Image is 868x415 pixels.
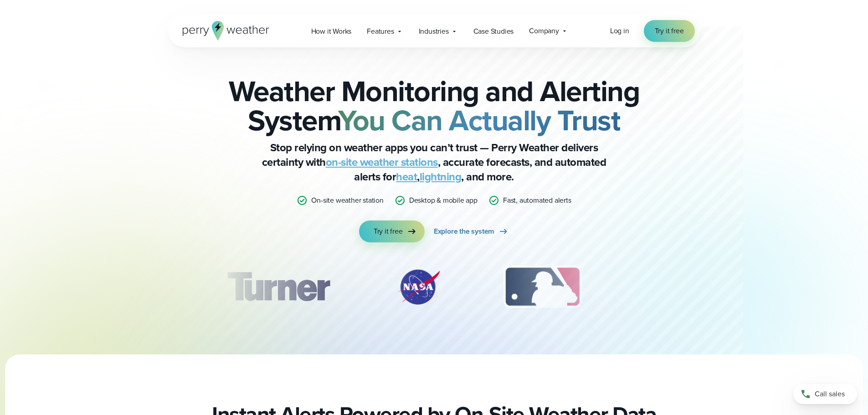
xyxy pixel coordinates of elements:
[503,195,571,206] p: Fast, automated alerts
[655,26,684,36] span: Try it free
[214,264,655,314] div: slideshow
[420,169,462,185] a: lightning
[610,26,629,36] a: Log in
[793,384,857,404] a: Call sales
[466,22,522,41] a: Case Studies
[311,26,352,37] span: How it Works
[419,26,449,37] span: Industries
[303,22,360,41] a: How it Works
[387,264,451,310] div: 2 of 12
[494,264,591,310] img: MLB.svg
[214,77,655,135] h2: Weather Monitoring and Alerting System
[338,99,620,142] strong: You Can Actually Trust
[396,169,417,185] a: heat
[644,20,695,42] a: Try it free
[815,389,845,400] span: Call sales
[252,140,616,184] p: Stop relying on weather apps you can’t trust — Perry Weather delivers certainty with , accurate f...
[409,195,478,206] p: Desktop & mobile app
[359,220,425,242] a: Try it free
[434,226,494,237] span: Explore the system
[634,264,707,310] div: 4 of 12
[529,26,559,36] span: Company
[311,195,383,206] p: On-site weather station
[473,26,514,37] span: Case Studies
[610,26,629,36] span: Log in
[434,220,509,242] a: Explore the system
[494,264,591,310] div: 3 of 12
[213,264,343,310] img: Turner-Construction_1.svg
[387,264,451,310] img: NASA.svg
[634,264,707,310] img: PGA.svg
[326,154,438,170] a: on-site weather stations
[213,264,343,310] div: 1 of 12
[374,226,403,237] span: Try it free
[367,26,394,37] span: Features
